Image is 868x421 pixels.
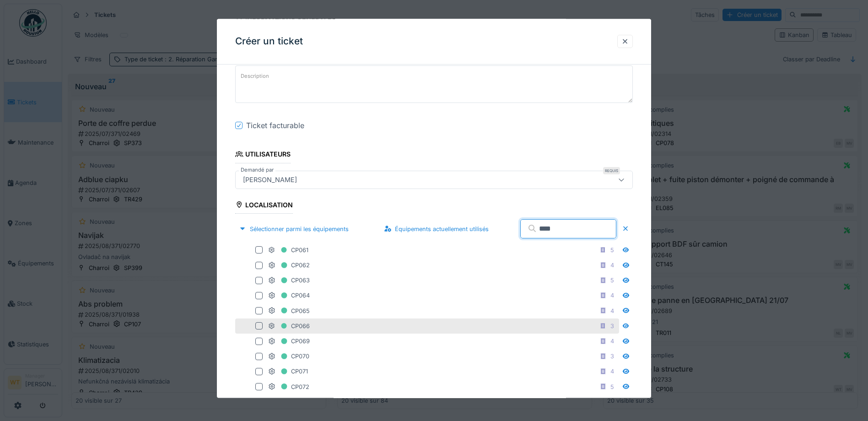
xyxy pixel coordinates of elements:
div: CP071 [268,366,308,378]
div: 4 [610,261,614,270]
div: CP062 [268,259,310,271]
div: CP064 [268,290,310,302]
div: 4 [610,291,614,300]
div: Équipements actuellement utilisés [380,223,492,235]
div: Utilisateurs [235,148,291,163]
div: CP073 [268,396,309,408]
div: Requis [603,167,620,174]
div: Sélectionner parmi les équipements [235,223,352,235]
div: Localisation [235,198,293,214]
div: CP069 [268,335,310,347]
div: 3 [610,352,614,361]
div: 5 [610,246,614,254]
div: CP070 [268,351,309,362]
div: Ticket facturable [246,120,304,131]
div: CP063 [268,275,310,286]
div: 4 [610,307,614,315]
div: 4 [610,337,614,345]
div: 4 [610,367,614,376]
div: 5 [610,383,614,391]
h3: Créer un ticket [235,36,303,47]
div: 4 [610,398,614,406]
div: CP066 [268,320,310,332]
div: 3 [610,322,614,330]
div: [PERSON_NAME] [239,175,301,185]
label: Description [239,71,271,82]
div: CP061 [268,244,308,256]
label: Demandé par [239,166,275,174]
div: CP065 [268,305,310,317]
div: CP072 [268,381,309,393]
div: 5 [610,276,614,285]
